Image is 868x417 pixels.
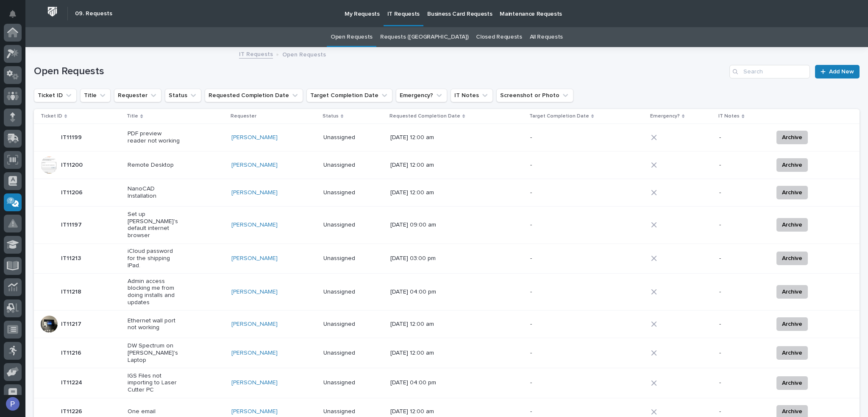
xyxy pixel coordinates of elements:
[719,162,766,169] p: -
[390,162,443,169] p: [DATE] 12:00 am
[776,218,808,232] button: Archive
[323,189,376,196] p: Unassigned
[776,158,808,172] button: Archive
[231,189,278,196] a: [PERSON_NAME]
[34,338,860,368] tr: IT11216IT11216 DW Spectrum on [PERSON_NAME]'s Laptop[PERSON_NAME] Unassigned[DATE] 12:00 am--Archive
[776,376,808,390] button: Archive
[782,406,802,417] span: Archive
[380,27,468,47] a: Requests ([GEOGRAPHIC_DATA])
[323,112,339,121] p: Status
[782,319,802,329] span: Archive
[776,186,808,199] button: Archive
[34,311,860,338] tr: IT11217IT11217 Ethernet wall port not working[PERSON_NAME] Unassigned[DATE] 12:00 am--Archive
[128,130,181,145] p: PDF preview reader not working
[282,49,326,59] p: Open Requests
[34,368,860,398] tr: IT11224IT11224 IGS Files not importing to Laser Cutter PC[PERSON_NAME] Unassigned[DATE] 04:00 pm-...
[323,321,376,328] p: Unassigned
[396,89,447,102] button: Emergency?
[530,321,583,328] p: -
[11,10,22,24] div: Notifications
[61,287,83,296] p: IT11218
[231,162,278,169] a: [PERSON_NAME]
[61,220,83,229] p: IT11197
[530,27,563,47] a: All Requests
[331,27,373,47] a: Open Requests
[128,408,181,415] p: One email
[75,10,112,17] h2: 09. Requests
[323,134,376,141] p: Unassigned
[782,220,802,230] span: Archive
[231,379,278,386] a: [PERSON_NAME]
[128,185,181,200] p: NanoCAD Installation
[128,248,181,269] p: iCloud password for the shipping IPad.
[61,378,84,386] p: IT11224
[390,321,443,328] p: [DATE] 12:00 am
[231,321,278,328] a: [PERSON_NAME]
[34,89,77,102] button: Ticket ID
[719,255,766,262] p: -
[530,408,583,415] p: -
[34,179,860,207] tr: IT11206IT11206 NanoCAD Installation[PERSON_NAME] Unassigned[DATE] 12:00 am--Archive
[650,112,680,121] p: Emergency?
[231,112,256,121] p: Requester
[829,69,854,75] span: Add New
[231,408,278,415] a: [PERSON_NAME]
[390,408,443,415] p: [DATE] 12:00 am
[323,288,376,296] p: Unassigned
[231,221,278,229] a: [PERSON_NAME]
[231,255,278,262] a: [PERSON_NAME]
[782,132,802,143] span: Archive
[451,89,493,102] button: IT Notes
[34,274,860,311] tr: IT11218IT11218 Admin access blocking me from doing installs and updates[PERSON_NAME] Unassigned[D...
[128,211,181,239] p: Set up [PERSON_NAME]'s default internet browser
[782,287,802,297] span: Archive
[476,27,522,47] a: Closed Requests
[128,317,181,332] p: Ethernet wall port not working
[323,350,376,357] p: Unassigned
[776,131,808,144] button: Archive
[530,189,583,196] p: -
[61,160,84,169] p: IT11200
[530,162,583,169] p: -
[231,288,278,296] a: [PERSON_NAME]
[530,134,583,141] p: -
[239,49,273,59] a: IT Requests
[4,5,22,23] button: Notifications
[530,255,583,262] p: -
[80,89,111,102] button: Title
[61,253,83,262] p: IT11213
[530,350,583,357] p: -
[776,252,808,265] button: Archive
[61,132,83,141] p: IT11199
[782,160,802,170] span: Archive
[114,89,161,102] button: Requester
[530,221,583,229] p: -
[34,207,860,243] tr: IT11197IT11197 Set up [PERSON_NAME]'s default internet browser[PERSON_NAME] Unassigned[DATE] 09:0...
[41,112,62,121] p: Ticket ID
[45,4,60,20] img: Workspace Logo
[719,350,766,357] p: -
[390,288,443,296] p: [DATE] 04:00 pm
[34,151,860,179] tr: IT11200IT11200 Remote Desktop[PERSON_NAME] Unassigned[DATE] 12:00 am--Archive
[128,162,181,169] p: Remote Desktop
[390,221,443,229] p: [DATE] 09:00 am
[323,408,376,415] p: Unassigned
[530,288,583,296] p: -
[165,89,201,102] button: Status
[729,65,810,78] div: Search
[61,406,84,415] p: IT11226
[782,378,802,388] span: Archive
[719,134,766,141] p: -
[815,65,860,78] a: Add New
[323,379,376,386] p: Unassigned
[782,253,802,263] span: Archive
[529,112,589,121] p: Target Completion Date
[34,65,726,78] h1: Open Requests
[127,112,138,121] p: Title
[718,112,740,121] p: IT Notes
[390,255,443,262] p: [DATE] 03:00 pm
[306,89,392,102] button: Target Completion Date
[61,319,83,328] p: IT11217
[231,134,278,141] a: [PERSON_NAME]
[719,379,766,386] p: -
